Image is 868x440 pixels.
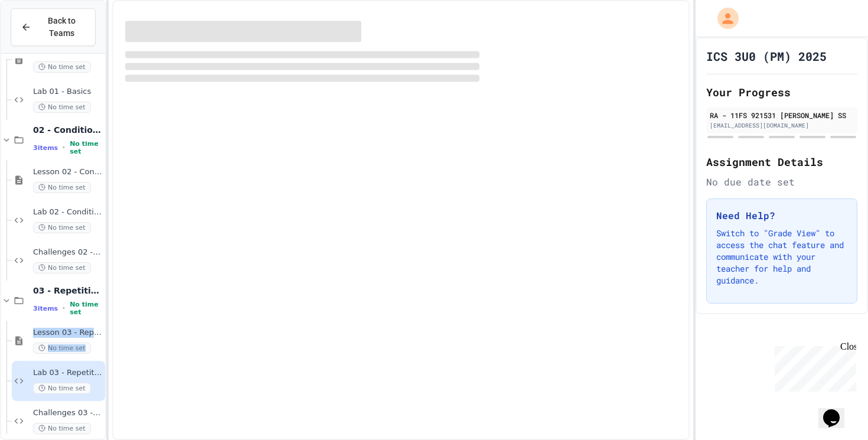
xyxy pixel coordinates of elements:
[706,84,857,100] h2: Your Progress
[33,285,103,296] span: 03 - Repetition (while and for)
[706,175,857,189] div: No due date set
[33,423,91,434] span: No time set
[710,121,854,130] div: [EMAIL_ADDRESS][DOMAIN_NAME]
[33,61,91,73] span: No time set
[33,167,103,177] span: Lesson 02 - Conditional Statements (if)
[706,154,857,170] h2: Assignment Details
[716,208,847,223] h3: Need Help?
[705,5,742,32] div: My Account
[63,304,65,313] span: •
[33,408,103,418] span: Challenges 03 - Repetition
[70,301,103,316] span: No time set
[33,222,91,233] span: No time set
[11,8,96,46] button: Back to Teams
[33,343,91,354] span: No time set
[33,305,58,312] span: 3 items
[33,102,91,113] span: No time set
[33,262,91,273] span: No time set
[70,140,103,155] span: No time set
[33,144,58,152] span: 3 items
[33,207,103,217] span: Lab 02 - Conditionals
[33,368,103,378] span: Lab 03 - Repetition
[33,247,103,258] span: Challenges 02 - Conditionals
[818,393,856,428] iframe: chat widget
[5,5,81,75] div: Chat with us now!Close
[716,227,847,286] p: Switch to "Grade View" to access the chat feature and communicate with your teacher for help and ...
[710,110,854,120] div: RA - 11FS 921531 [PERSON_NAME] SS
[770,341,856,392] iframe: chat widget
[38,15,86,40] span: Back to Teams
[63,143,65,152] span: •
[33,328,103,338] span: Lesson 03 - Repetition
[33,383,91,394] span: No time set
[706,48,827,64] h1: ICS 3U0 (PM) 2025
[33,87,103,97] span: Lab 01 - Basics
[33,182,91,193] span: No time set
[33,125,103,135] span: 02 - Conditional Statements (if)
